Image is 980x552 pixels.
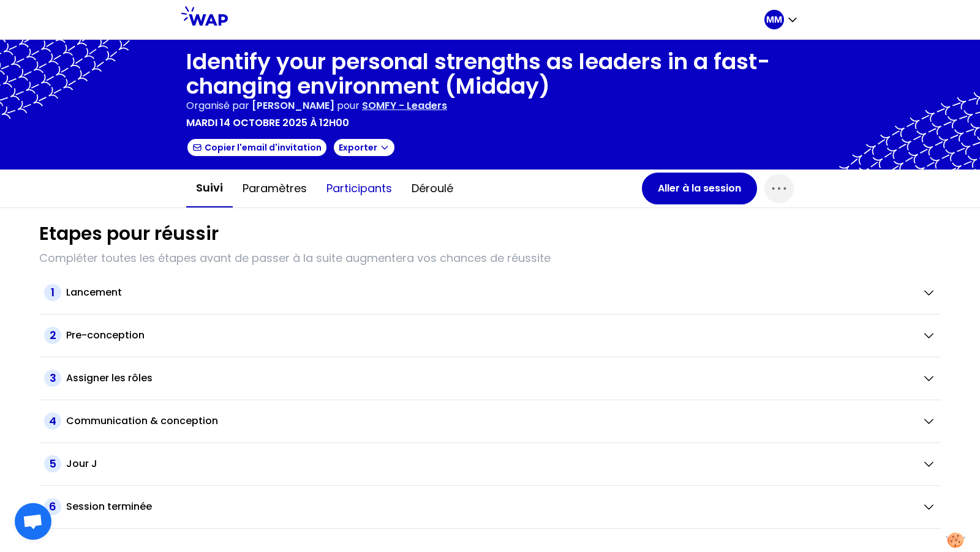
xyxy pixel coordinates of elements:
h2: Jour J [66,457,97,471]
button: Exporter [333,138,396,157]
p: SOMFY - Leaders [362,99,447,113]
h2: Pre-conception [66,328,145,343]
span: 3 [44,370,61,387]
h2: Session terminée [66,499,152,514]
span: 5 [44,455,61,472]
button: Copier l'email d'invitation [186,138,328,157]
button: 5Jour J [44,455,936,472]
h2: Assigner les rôles [66,371,153,386]
p: mardi 14 octobre 2025 à 12h00 [186,116,349,130]
div: Ouvrir le chat [15,503,51,540]
h2: Lancement [66,285,122,300]
span: 2 [44,327,61,344]
button: 3Assigner les rôles [44,370,936,387]
button: Participants [317,170,402,207]
p: Organisé par [186,99,249,113]
span: 4 [44,412,61,430]
p: pour [337,99,360,113]
p: Compléter toutes les étapes avant de passer à la suite augmentera vos chances de réussite [39,250,941,267]
p: MM [766,13,782,26]
button: 6Session terminée [44,498,936,515]
button: MM [764,10,799,29]
h1: Identify your personal strengths as leaders in a fast-changing environment (Midday) [186,50,794,99]
button: Suivi [186,170,233,207]
span: 1 [44,284,61,301]
h1: Etapes pour réussir [39,223,219,245]
button: 2Pre-conception [44,327,936,344]
button: Paramètres [233,170,317,207]
span: 6 [44,498,61,515]
h2: Communication & conception [66,414,218,428]
button: Déroulé [402,170,463,207]
button: 1Lancement [44,284,936,301]
button: 4Communication & conception [44,412,936,430]
button: Aller à la session [642,173,757,204]
span: [PERSON_NAME] [252,99,334,113]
